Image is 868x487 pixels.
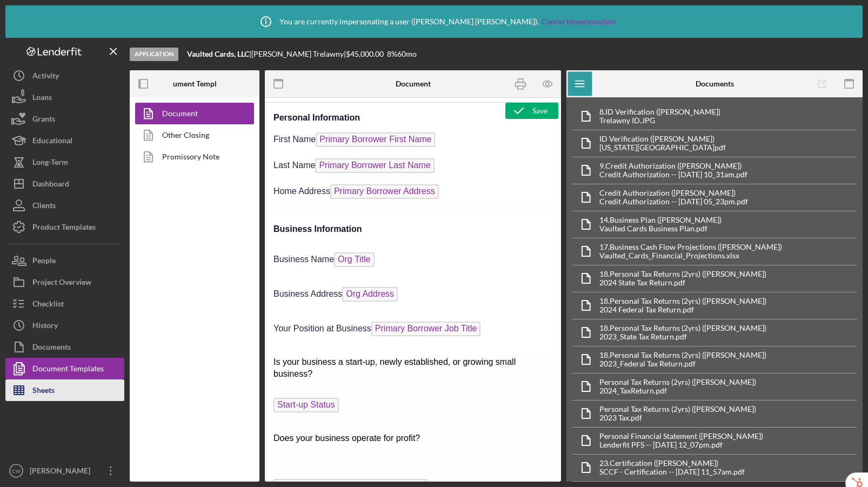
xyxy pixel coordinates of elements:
text: CW [12,468,21,474]
div: [PERSON_NAME] Trelawny | [251,50,346,58]
div: Lenderfit PFS -- [DATE] 12_07pm.pdf [599,441,763,449]
div: Dashboard [32,173,69,197]
div: Personal Tax Returns (2yrs) ([PERSON_NAME]) [599,405,756,413]
button: Checklist [5,293,124,315]
button: Activity [5,65,124,86]
div: Educational [32,130,72,154]
div: Product Templates [32,216,96,241]
button: Project Overview [5,271,124,293]
div: 18. Personal Tax Returns (2yrs) ([PERSON_NAME]) [599,297,766,305]
div: Credit Authorization -- [DATE] 10_31am.pdf [599,170,747,179]
button: CW[PERSON_NAME] [5,460,124,482]
button: Documents [5,336,124,358]
div: You are currently impersonating a user ( [PERSON_NAME] [PERSON_NAME] ). [252,8,616,35]
div: Vaulted_Cards_Financial_Projections.xlsx [599,251,782,260]
div: Save [532,103,547,119]
div: 18. Personal Tax Returns (2yrs) ([PERSON_NAME]) [599,324,766,332]
div: People [32,250,56,274]
a: Other Closing [135,124,249,146]
div: 23. Certification ([PERSON_NAME]) [599,459,745,468]
div: 2023_State Tax Return.pdf [599,332,766,341]
div: [PERSON_NAME] [27,460,97,484]
span: Does your business operate for profit? [9,376,163,391]
div: 17. Business Cash Flow Projections ([PERSON_NAME]) [599,243,782,251]
b: Documents [696,79,734,88]
div: 14. Business Plan ([PERSON_NAME]) [599,216,722,224]
button: Educational [5,130,124,151]
div: Trelawny ID.JPG [599,116,720,125]
div: Document Templates [32,358,104,382]
div: | [187,50,251,58]
div: Documents [32,336,71,361]
button: Save [505,103,558,119]
div: 60 mo [397,50,417,58]
div: Sheets [32,379,55,404]
div: 18. Personal Tax Returns (2yrs) ([PERSON_NAME]) [599,270,766,278]
b: Document Templates [159,79,230,88]
a: Cancel Impersonation [542,17,616,26]
a: Document [135,103,249,124]
button: People [5,250,124,271]
button: Loans [5,86,124,108]
div: ID Verification ([PERSON_NAME]) [599,135,726,143]
div: Project Overview [32,271,91,296]
button: Clients [5,195,124,216]
button: Document Templates [5,358,124,379]
div: Credit Authorization ([PERSON_NAME]) [599,189,748,197]
a: Promissory Note [135,146,249,168]
div: Application [130,48,178,61]
div: 2023_Federal Tax Return.pdf [599,359,766,368]
button: Dashboard [5,173,124,195]
button: Grants [5,108,124,130]
button: Sheets [5,379,124,401]
button: Long-Term [5,151,124,173]
div: Personal Financial Statement ([PERSON_NAME]) [599,432,763,441]
div: Loans [32,86,52,111]
b: Vaulted Cards, LLC [187,49,249,58]
iframe: Rich Text Area [265,103,561,482]
div: Long-Term [32,151,68,176]
div: 2024 Federal Tax Return.pdf [599,305,766,314]
div: Checklist [32,293,64,317]
div: 8. ID Verification ([PERSON_NAME]) [599,108,720,116]
div: 8 % [387,50,397,58]
div: Personal Tax Returns (2yrs) ([PERSON_NAME]) [599,378,756,386]
a: History [5,315,124,336]
div: Activity [32,65,59,89]
div: $45,000.00 [346,50,387,58]
button: Product Templates [5,216,124,238]
div: 2024 State Tax Return.pdf [599,278,766,287]
div: 2023 Tax.pdf [599,413,756,422]
div: Credit Authorization -- [DATE] 05_23pm.pdf [599,197,748,206]
b: Document [396,79,431,88]
div: Clients [32,195,56,219]
div: [US_STATE][GEOGRAPHIC_DATA]pdf [599,143,726,152]
div: Vaulted Cards Business Plan.pdf [599,224,722,233]
div: 18. Personal Tax Returns (2yrs) ([PERSON_NAME]) [599,351,766,359]
div: Grants [32,108,55,132]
